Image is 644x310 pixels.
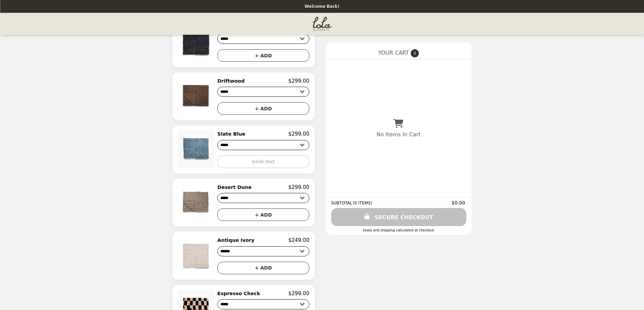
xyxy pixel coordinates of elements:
span: YOUR CART [378,50,409,56]
img: Antique Ivory [177,237,216,274]
select: Select a product variant [217,193,309,203]
button: + ADD [217,102,309,115]
select: Select a product variant [217,87,309,97]
p: Welcome Back! [305,4,339,9]
div: Taxes and Shipping calculated at checkout [331,228,466,232]
img: Brand Logo [312,17,332,31]
p: $299.00 [288,131,309,137]
span: SUBTOTAL [331,201,353,205]
p: $299.00 [288,290,309,297]
p: $299.00 [288,78,309,84]
img: Driftwood [177,78,216,115]
img: Desert Dune [177,184,216,221]
span: 0 [411,49,419,57]
button: + ADD [217,262,309,274]
select: Select a product variant [217,140,309,150]
h2: Desert Dune [217,184,254,190]
h2: Driftwood [217,78,247,84]
p: $249.00 [288,237,309,243]
img: Slate Blue [177,131,216,168]
p: No Items In Cart [377,131,421,138]
select: Select a product variant [217,246,309,256]
span: ( 0 ITEMS ) [353,201,372,205]
img: Charcoal Grey [177,25,216,62]
span: $0.00 [452,200,466,205]
p: $299.00 [288,184,309,190]
h2: Espresso Check [217,290,263,297]
button: + ADD [217,49,309,62]
select: Select a product variant [217,299,309,309]
h2: Slate Blue [217,131,248,137]
button: + ADD [217,208,309,221]
h2: Antique Ivory [217,237,257,243]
